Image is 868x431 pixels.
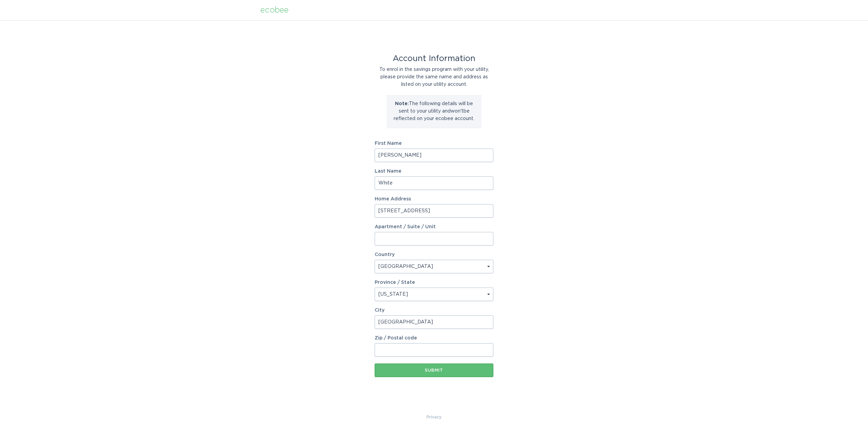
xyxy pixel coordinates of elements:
[392,100,476,122] p: The following details will be sent to your utility and won't be reflected on your ecobee account.
[375,66,493,88] div: To enrol in the savings program with your utility, please provide the same name and address as li...
[375,141,493,146] label: First Name
[375,252,395,257] label: Country
[375,55,493,62] div: Account Information
[395,101,409,106] strong: Note:
[375,197,493,201] label: Home Address
[378,368,490,372] div: Submit
[260,6,289,14] div: ecobee
[375,308,493,313] label: City
[375,336,493,340] label: Zip / Postal code
[375,169,493,174] label: Last Name
[427,413,441,421] a: Privacy Policy & Terms of Use
[375,280,415,285] label: Province / State
[375,364,493,377] button: Submit
[375,224,493,229] label: Apartment / Suite / Unit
